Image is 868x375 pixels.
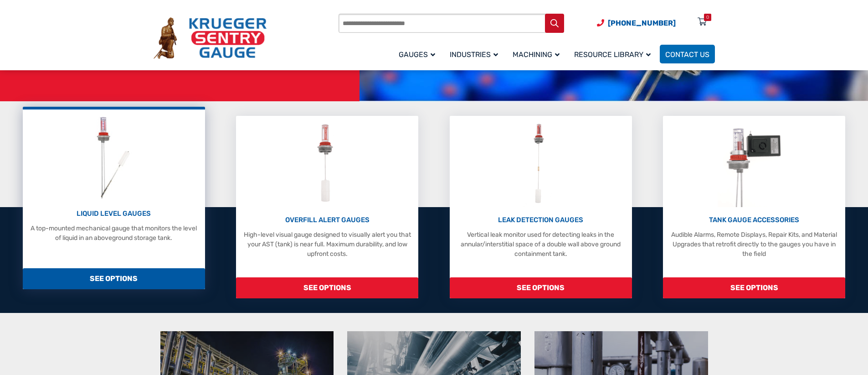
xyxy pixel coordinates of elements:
p: TANK GAUGE ACCESSORIES [668,215,841,225]
span: SEE OPTIONS [663,277,845,298]
span: Gauges [399,50,435,59]
span: Contact Us [665,50,709,59]
p: LIQUID LEVEL GAUGES [27,208,200,219]
p: OVERFILL ALERT GAUGES [241,215,414,225]
span: Machining [513,50,560,59]
img: Tank Gauge Accessories [718,120,791,207]
span: Resource Library [574,50,651,59]
a: Overfill Alert Gauges OVERFILL ALERT GAUGES High-level visual gauge designed to visually alert yo... [236,116,418,298]
a: Contact Us [660,45,715,63]
a: Leak Detection Gauges LEAK DETECTION GAUGES Vertical leak monitor used for detecting leaks in the... [450,116,632,298]
img: Liquid Level Gauges [89,114,138,201]
img: Leak Detection Gauges [523,120,559,207]
p: A top-mounted mechanical gauge that monitors the level of liquid in an aboveground storage tank. [27,224,200,243]
a: Gauges [393,43,444,65]
img: Overfill Alert Gauges [307,120,348,207]
a: Phone Number (920) 434-8860 [597,17,676,29]
a: Machining [507,43,569,65]
a: Liquid Level Gauges LIQUID LEVEL GAUGES A top-mounted mechanical gauge that monitors the level of... [23,107,205,289]
p: High-level visual gauge designed to visually alert you that your AST (tank) is near full. Maximum... [241,230,414,259]
span: [PHONE_NUMBER] [608,19,676,27]
span: Industries [450,50,498,59]
a: Resource Library [569,43,660,65]
a: Tank Gauge Accessories TANK GAUGE ACCESSORIES Audible Alarms, Remote Displays, Repair Kits, and M... [663,116,845,298]
span: SEE OPTIONS [450,277,632,298]
p: Vertical leak monitor used for detecting leaks in the annular/interstitial space of a double wall... [454,230,627,259]
a: Industries [444,43,507,65]
span: SEE OPTIONS [236,277,418,298]
p: Audible Alarms, Remote Displays, Repair Kits, and Material Upgrades that retrofit directly to the... [668,230,841,259]
span: SEE OPTIONS [23,268,205,289]
img: Krueger Sentry Gauge [154,17,267,59]
p: LEAK DETECTION GAUGES [454,215,627,225]
div: 0 [706,14,709,21]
